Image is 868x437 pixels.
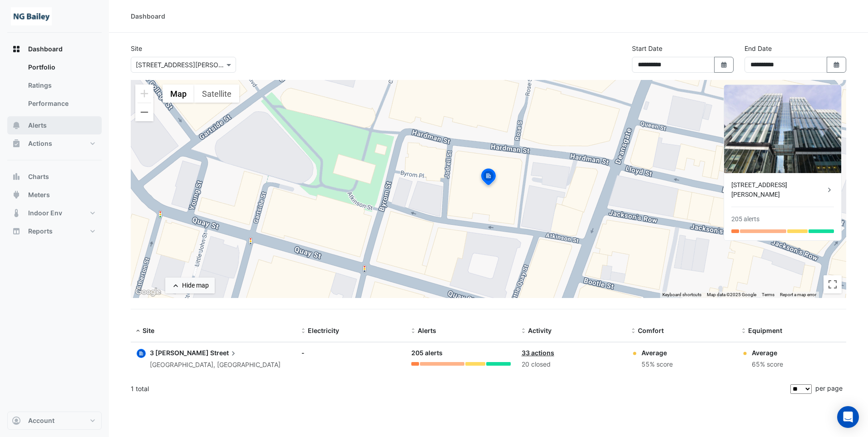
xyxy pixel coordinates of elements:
[7,204,102,222] button: Indoor Env
[12,45,21,54] app-icon: Dashboard
[748,327,782,334] span: Equipment
[707,292,756,297] span: Map data ©2025 Google
[131,44,142,53] label: Site
[745,44,772,53] label: End Date
[522,349,554,357] a: 33 actions
[194,84,239,103] button: Show satellite imagery
[528,327,552,334] span: Activity
[28,172,49,181] span: Charts
[12,172,21,181] app-icon: Charts
[143,327,154,334] span: Site
[28,190,50,199] span: Meters
[28,121,47,130] span: Alerts
[12,139,21,148] app-icon: Actions
[133,286,163,298] a: Open this area in Google Maps (opens a new window)
[632,44,662,53] label: Start Date
[411,348,510,358] div: 205 alerts
[308,327,339,334] span: Electricity
[165,278,215,293] button: Hide map
[815,384,843,392] span: per page
[131,377,789,400] div: 1 total
[662,292,701,298] button: Keyboard shortcuts
[28,416,54,425] span: Account
[724,85,841,173] img: 3 Hardman Street
[12,227,21,236] app-icon: Reports
[833,61,841,69] fa-icon: Select Date
[7,134,102,153] button: Actions
[163,84,194,103] button: Show street map
[28,139,52,148] span: Actions
[7,40,102,58] button: Dashboard
[131,11,165,21] div: Dashboard
[478,167,498,189] img: site-pin-selected.svg
[21,76,102,94] a: Ratings
[150,349,209,357] span: 3 [PERSON_NAME]
[135,84,153,103] button: Zoom in
[150,360,281,370] div: [GEOGRAPHIC_DATA], [GEOGRAPHIC_DATA]
[7,168,102,186] button: Charts
[28,45,63,54] span: Dashboard
[780,292,816,297] a: Report a map error
[522,359,621,370] div: 20 closed
[12,121,21,130] app-icon: Alerts
[641,359,673,370] div: 55% score
[28,209,62,218] span: Indoor Env
[752,359,783,370] div: 65% score
[28,227,53,236] span: Reports
[301,348,400,358] div: -
[182,281,209,290] div: Hide map
[837,406,859,428] div: Open Intercom Messenger
[21,94,102,113] a: Performance
[7,116,102,134] button: Alerts
[12,209,21,218] app-icon: Indoor Env
[641,348,673,358] div: Average
[21,58,102,76] a: Portfolio
[7,412,102,430] button: Account
[7,186,102,204] button: Meters
[731,214,759,224] div: 205 alerts
[731,180,825,199] div: [STREET_ADDRESS][PERSON_NAME]
[824,275,842,293] button: Toggle fullscreen view
[133,286,163,298] img: Google
[135,103,153,121] button: Zoom out
[638,327,664,334] span: Comfort
[12,190,21,199] app-icon: Meters
[11,7,52,25] img: Company Logo
[752,348,783,358] div: Average
[720,61,728,69] fa-icon: Select Date
[7,58,102,116] div: Dashboard
[7,222,102,240] button: Reports
[418,327,436,334] span: Alerts
[210,348,238,358] span: Street
[762,292,774,297] a: Terms (opens in new tab)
